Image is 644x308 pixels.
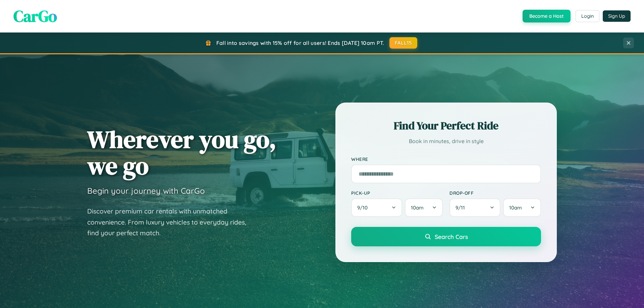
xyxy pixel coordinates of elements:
[576,10,599,22] button: Login
[449,190,541,196] label: Drop-off
[351,198,402,217] button: 9/10
[523,10,571,22] button: Become a Host
[351,190,443,196] label: Pick-up
[603,10,631,22] button: Sign Up
[351,118,541,133] h2: Find Your Perfect Ride
[87,186,205,196] h3: Begin your journey with CarGo
[87,126,276,179] h1: Wherever you go, we go
[509,204,522,211] span: 10am
[411,204,424,211] span: 10am
[351,136,541,146] p: Book in minutes, drive in style
[503,198,541,217] button: 10am
[87,206,255,239] p: Discover premium car rentals with unmatched convenience. From luxury vehicles to everyday rides, ...
[216,40,384,46] span: Fall into savings with 15% off for all users! Ends [DATE] 10am PT.
[455,204,468,211] span: 9 / 11
[13,5,57,27] span: CarGo
[389,37,418,49] button: FALL15
[435,233,468,240] span: Search Cars
[351,227,541,246] button: Search Cars
[351,156,541,162] label: Where
[449,198,500,217] button: 9/11
[405,198,443,217] button: 10am
[357,204,371,211] span: 9 / 10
